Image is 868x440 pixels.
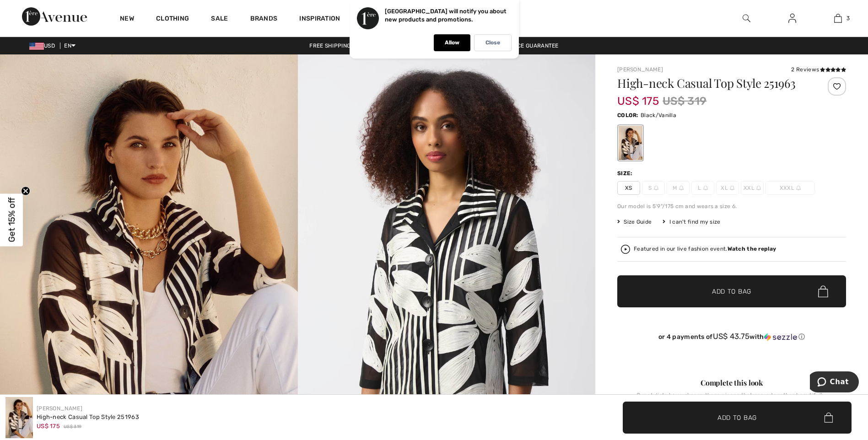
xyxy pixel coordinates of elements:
[824,413,833,423] img: Bag.svg
[617,181,640,195] span: XS
[730,186,734,190] img: ring-m.svg
[445,39,459,46] p: Allow
[716,181,739,195] span: XL
[37,413,139,422] div: High-neck Casual Top Style 251963
[834,13,842,24] img: My Bag
[64,43,75,49] span: EN
[120,15,134,24] a: New
[712,287,751,296] span: Add to Bag
[302,43,418,49] a: Free shipping on orders over $99
[728,246,776,252] strong: Watch the replay
[617,112,639,118] span: Color:
[641,112,676,118] span: Black/Vanilla
[791,65,846,74] div: 2 Reviews
[667,181,690,195] span: M
[743,13,750,24] img: search the website
[781,13,803,24] a: Sign In
[617,77,808,89] h1: High-neck Casual Top Style 251963
[617,392,846,406] div: Our stylists have chosen these pieces that come together beautifully.
[5,397,33,438] img: High-Neck Casual Top Style 251963
[385,8,507,23] p: [GEOGRAPHIC_DATA] will notify you about new products and promotions.
[617,377,846,388] div: Complete this look
[617,218,652,226] span: Size Guide
[663,93,706,109] span: US$ 319
[623,402,852,434] button: Add to Bag
[299,15,340,24] span: Inspiration
[815,13,860,24] a: 3
[703,186,708,190] img: ring-m.svg
[21,187,30,196] button: Close teaser
[741,181,764,195] span: XXL
[818,285,828,297] img: Bag.svg
[211,15,228,24] a: Sale
[617,332,846,344] div: or 4 payments ofUS$ 43.75withSezzle Click to learn more about Sezzle
[621,245,630,254] img: Watch the replay
[64,424,81,430] span: US$ 319
[617,202,846,210] div: Our model is 5'9"/175 cm and wears a size 6.
[764,333,797,341] img: Sezzle
[619,126,642,160] div: Black/Vanilla
[617,332,846,341] div: or 4 payments of with
[6,198,17,242] span: Get 15% off
[156,15,189,24] a: Clothing
[717,413,757,422] span: Add to Bag
[810,371,859,394] iframe: Opens a widget where you can chat to one of our agents
[654,186,658,190] img: ring-m.svg
[617,66,663,73] a: [PERSON_NAME]
[29,43,44,50] img: US Dollar
[617,86,659,107] span: US$ 175
[485,39,500,46] p: Close
[22,7,87,26] img: 1ère Avenue
[617,275,846,307] button: Add to Bag
[713,332,750,341] span: US$ 43.75
[477,43,566,49] a: Lowest Price Guarantee
[796,186,801,190] img: ring-m.svg
[691,181,714,195] span: L
[766,181,815,195] span: XXXL
[679,186,684,190] img: ring-m.svg
[663,218,720,226] div: I can't find my size
[756,186,761,190] img: ring-m.svg
[617,169,635,177] div: Size:
[250,15,278,24] a: Brands
[642,181,665,195] span: S
[37,423,60,429] span: US$ 175
[634,246,776,252] div: Featured in our live fashion event.
[29,43,59,49] span: USD
[846,14,850,22] span: 3
[37,405,82,412] a: [PERSON_NAME]
[788,13,796,24] img: My Info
